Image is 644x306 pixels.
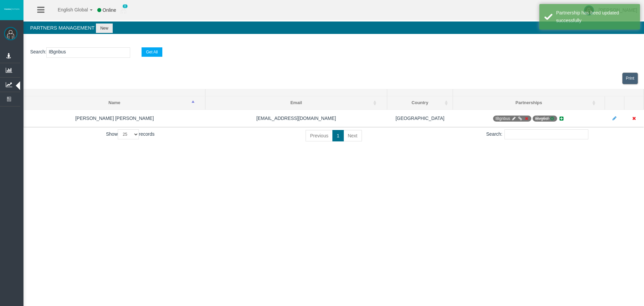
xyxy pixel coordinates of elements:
span: Online [103,7,116,13]
img: logo.svg [3,8,20,10]
input: Search: [504,129,588,139]
i: Deactivate Partnership [524,117,529,121]
td: [GEOGRAPHIC_DATA] [387,110,453,127]
i: Reactivate Partnership [550,117,555,121]
a: Next [343,130,362,141]
span: English Global [49,7,88,12]
div: Partnership has beed updated successfully [556,9,635,25]
label: Search [30,48,45,56]
span: IB [493,116,531,122]
th: Country: activate to sort column ascending [387,96,453,110]
span: Print [626,76,634,81]
i: Add new Partnership [558,116,565,121]
th: Name: activate to sort column descending [24,96,206,110]
select: Showrecords [118,129,139,139]
td: [PERSON_NAME] [PERSON_NAME] [24,110,206,127]
th: Partnerships: activate to sort column ascending [453,96,605,110]
span: IB [533,116,557,122]
span: Partners Management [30,25,95,31]
button: Get All [142,47,162,57]
img: user_small.png [121,7,126,14]
label: Show records [106,129,155,139]
a: 1 [332,130,344,141]
td: [EMAIL_ADDRESS][DOMAIN_NAME] [205,110,387,127]
i: Generate Direct Link [518,117,523,121]
p: : [30,47,637,58]
a: Previous [306,130,332,141]
span: 0 [122,4,128,8]
button: New [96,24,113,33]
th: Email: activate to sort column ascending [205,96,387,110]
i: Manage Partnership [511,117,516,121]
label: Search: [486,129,588,139]
a: View print view [622,73,638,84]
